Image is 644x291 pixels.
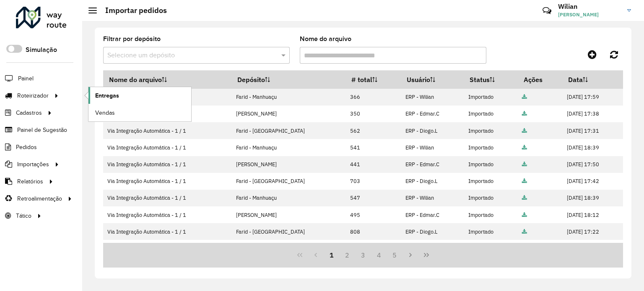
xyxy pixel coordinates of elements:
td: [DATE] 18:39 [562,139,623,156]
td: Farid - [GEOGRAPHIC_DATA] [232,173,346,190]
td: Importado [464,89,518,106]
span: Entregas [95,91,119,100]
h3: Wilian [558,3,621,10]
span: Roteirizador [17,91,49,100]
td: Via Integração Automática - 1 / 1 [103,156,232,173]
td: Via Integração Automática - 1 / 1 [103,173,232,190]
span: Relatórios [17,177,43,186]
td: Via Integração Automática - 1 / 1 [103,139,232,156]
button: 4 [371,247,387,263]
td: 703 [346,173,401,190]
a: Arquivo completo [522,228,527,235]
td: Via Integração Automática - 1 / 1 [103,122,232,139]
td: [DATE] 17:59 [562,89,623,106]
td: ERP - Edmar.C [401,156,464,173]
a: Arquivo completo [522,178,527,185]
span: Importações [17,160,49,169]
span: Tático [16,211,31,220]
a: Arquivo completo [522,144,527,151]
button: 1 [324,247,340,263]
span: Pedidos [16,143,37,152]
td: ERP - Wilian [401,240,464,257]
a: Entregas [88,87,191,104]
td: ERP - Edmar.C [401,206,464,223]
td: Farid - Manhuaçu [232,139,346,156]
td: ERP - Diogo.L [401,173,464,190]
td: [PERSON_NAME] [232,206,346,223]
a: Arquivo completo [522,110,527,117]
td: ERP - Wilian [401,89,464,106]
a: Arquivo completo [522,93,527,100]
td: Farid - [GEOGRAPHIC_DATA] [232,223,346,240]
span: Cadastros [16,108,42,117]
label: Nome do arquivo [300,34,351,44]
th: Depósito [232,71,346,89]
a: Arquivo completo [522,127,527,134]
td: [PERSON_NAME] [232,106,346,122]
td: Via Integração Automática - 1 / 1 [103,206,232,223]
td: Via Integração Automática - 1 / 1 [103,190,232,206]
td: Farid - Manhuaçu [232,89,346,106]
span: [PERSON_NAME] [558,11,621,18]
td: 441 [346,156,401,173]
td: ERP - Wilian [401,190,464,206]
span: Vendas [95,108,115,117]
button: Next Page [402,247,418,263]
td: [DATE] 17:31 [562,122,623,139]
td: 547 [346,190,401,206]
td: 366 [346,89,401,106]
td: Via Integração Automática - 1 / 1 [103,240,232,257]
a: Arquivo completo [522,194,527,201]
td: Via Integração Automática - 1 / 1 [103,223,232,240]
a: Contato Rápido [538,2,556,20]
td: Farid - Manhuaçu [232,190,346,206]
td: 541 [346,139,401,156]
td: ERP - Diogo.L [401,223,464,240]
td: Importado [464,206,518,223]
td: Importado [464,122,518,139]
a: Arquivo completo [522,161,527,168]
th: Usuário [401,71,464,89]
td: Importado [464,240,518,257]
td: 562 [346,122,401,139]
td: [DATE] 18:16 [562,240,623,257]
td: 495 [346,206,401,223]
th: Ações [518,71,562,89]
td: ERP - Edmar.C [401,106,464,122]
span: Painel [18,74,34,83]
th: # total [346,71,401,89]
td: Importado [464,190,518,206]
td: Farid - [GEOGRAPHIC_DATA] [232,122,346,139]
td: Importado [464,106,518,122]
button: 5 [387,247,403,263]
td: Importado [464,139,518,156]
a: Vendas [88,104,191,121]
td: Importado [464,223,518,240]
td: [PERSON_NAME] [232,156,346,173]
td: [DATE] 17:38 [562,106,623,122]
span: Retroalimentação [17,194,62,203]
button: Last Page [418,247,434,263]
td: Farid - Manhuaçu [232,240,346,257]
label: Simulação [26,45,57,55]
th: Status [464,71,518,89]
th: Data [562,71,623,89]
td: [DATE] 17:22 [562,223,623,240]
td: 350 [346,106,401,122]
td: 444 [346,240,401,257]
button: 3 [355,247,371,263]
h2: Importar pedidos [97,6,167,15]
th: Nome do arquivo [103,71,232,89]
td: Importado [464,156,518,173]
td: ERP - Diogo.L [401,122,464,139]
span: Painel de Sugestão [17,126,67,134]
label: Filtrar por depósito [103,34,161,44]
td: Importado [464,173,518,190]
td: ERP - Wilian [401,139,464,156]
td: [DATE] 18:39 [562,190,623,206]
td: [DATE] 17:42 [562,173,623,190]
td: [DATE] 17:50 [562,156,623,173]
td: [DATE] 18:12 [562,206,623,223]
td: 808 [346,223,401,240]
button: 2 [339,247,355,263]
